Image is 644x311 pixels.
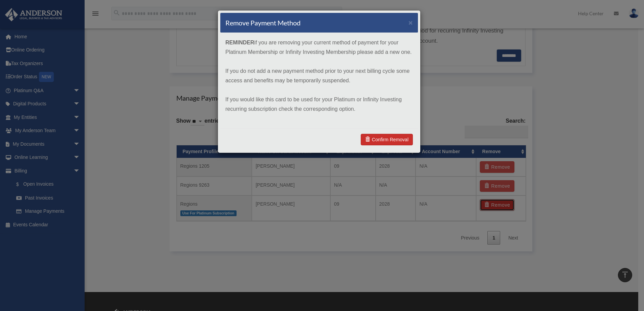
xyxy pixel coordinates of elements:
div: if you are removing your current method of payment for your Platinum Membership or Infinity Inves... [220,33,418,128]
strong: REMINDER [225,40,254,45]
p: If you do not add a new payment method prior to your next billing cycle some access and benefits ... [225,66,413,85]
a: Confirm Removal [361,134,413,145]
button: × [408,19,413,26]
p: If you would like this card to be used for your Platinum or Infinity Investing recurring subscrip... [225,95,413,114]
h4: Remove Payment Method [225,18,301,27]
